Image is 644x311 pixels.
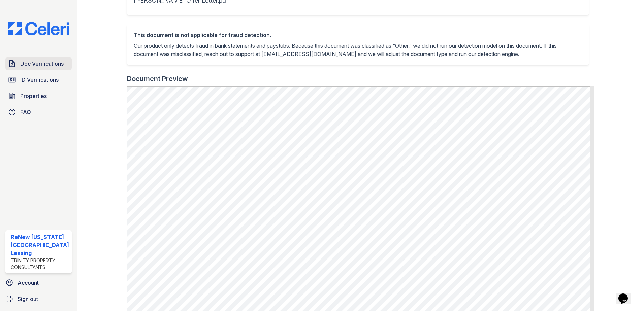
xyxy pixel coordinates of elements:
span: ID Verifications [20,76,59,84]
span: Sign out [18,295,38,303]
span: Account [18,279,39,287]
p: Our product only detects fraud in bank statements and paystubs. Because this document was classif... [134,42,582,58]
a: Sign out [3,292,74,306]
div: Trinity Property Consultants [11,257,69,271]
div: This document is not applicable for fraud detection. [134,31,582,39]
span: FAQ [20,108,31,116]
span: Properties [20,92,47,100]
iframe: chat widget [616,284,637,304]
div: Document Preview [127,74,188,83]
a: Account [3,276,74,289]
a: FAQ [5,105,72,119]
span: Doc Verifications [20,60,64,68]
div: ReNew [US_STATE][GEOGRAPHIC_DATA] Leasing [11,233,69,257]
a: Properties [5,89,72,103]
a: Doc Verifications [5,57,72,70]
img: CE_Logo_Blue-a8612792a0a2168367f1c8372b55b34899dd931a85d93a1a3d3e32e68fde9ad4.png [3,22,74,35]
a: ID Verifications [5,73,72,87]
